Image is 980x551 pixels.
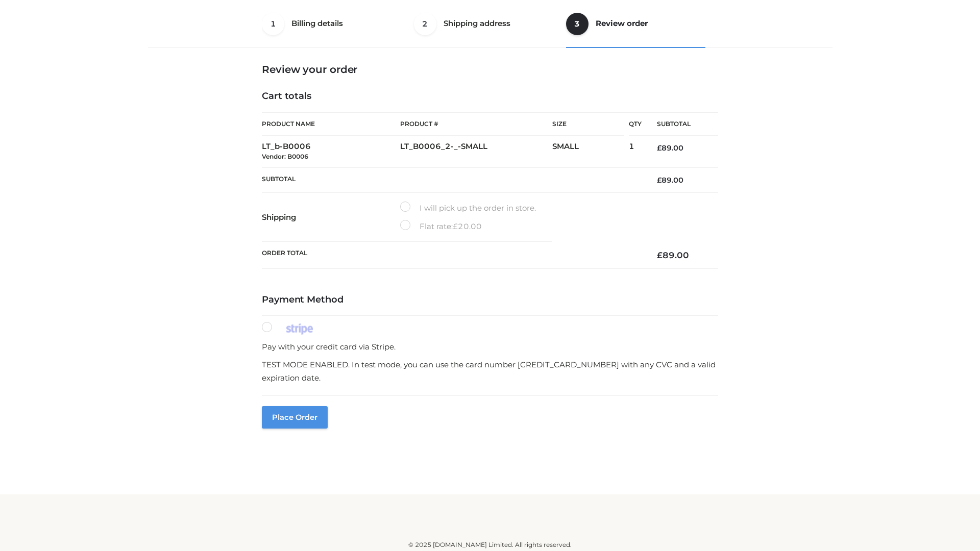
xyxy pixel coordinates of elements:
p: TEST MODE ENABLED. In test mode, you can use the card number [CREDIT_CARD_NUMBER] with any CVC an... [262,358,718,384]
th: Subtotal [262,167,642,192]
bdi: 89.00 [657,143,683,153]
p: Pay with your credit card via Stripe. [262,340,718,354]
th: Order Total [262,242,642,269]
label: I will pick up the order in store. [400,202,536,215]
small: Vendor: B0006 [262,153,308,160]
span: £ [657,143,661,153]
th: Size [552,113,624,136]
bdi: 20.00 [453,221,482,231]
th: Subtotal [642,113,718,136]
td: LT_B0006_2-_-SMALL [400,136,552,168]
th: Qty [629,112,642,136]
button: Place order [262,406,328,429]
th: Product Name [262,112,400,136]
h4: Payment Method [262,294,718,306]
label: Flat rate: [400,220,482,233]
th: Product # [400,112,552,136]
span: £ [657,250,663,260]
h4: Cart totals [262,91,718,102]
td: 1 [629,136,642,168]
div: © 2025 [DOMAIN_NAME] Limited. All rights reserved. [152,540,828,550]
span: £ [657,176,661,185]
bdi: 89.00 [657,176,683,185]
bdi: 89.00 [657,250,689,260]
td: LT_b-B0006 [262,136,400,168]
span: £ [453,221,458,231]
td: SMALL [552,136,629,168]
h3: Review your order [262,63,718,76]
th: Shipping [262,193,400,242]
